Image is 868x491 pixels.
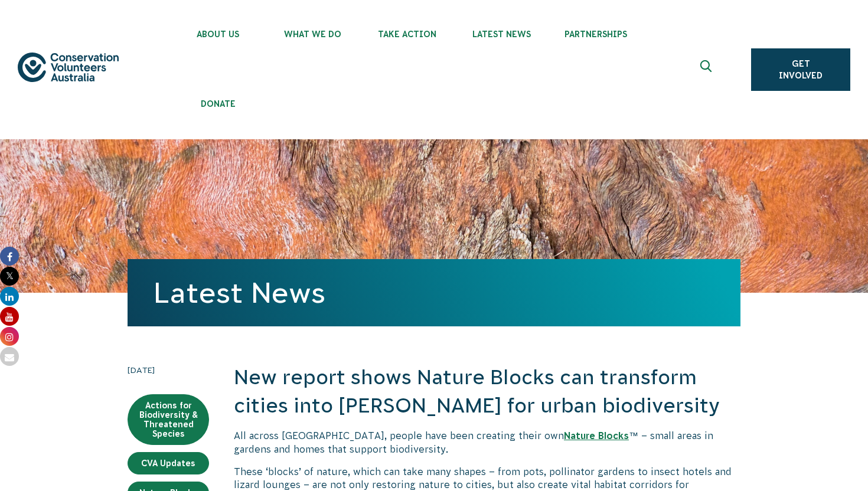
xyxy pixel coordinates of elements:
a: CVA Updates [128,452,209,474]
span: Latest News [454,30,549,39]
span: Donate [171,99,265,109]
span: Partnerships [549,30,643,39]
span: About Us [171,30,265,39]
a: Get Involved [751,48,850,91]
h2: New report shows Nature Blocks can transform cities into [PERSON_NAME] for urban biodiversity [234,364,740,420]
span: Expand search box [700,60,715,79]
button: Expand search box Close search box [693,55,722,84]
span: Take Action [360,30,454,39]
a: Nature Blocks [564,430,629,441]
span: All across [GEOGRAPHIC_DATA], people have been creating their own [234,430,564,441]
span: ™ – small areas in gardens and homes that support biodiversity. [234,430,713,454]
time: [DATE] [128,364,209,377]
img: logo.svg [18,53,119,82]
a: Actions for Biodiversity & Threatened Species [128,394,209,445]
a: Latest News [154,277,325,309]
span: What We Do [265,30,360,39]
